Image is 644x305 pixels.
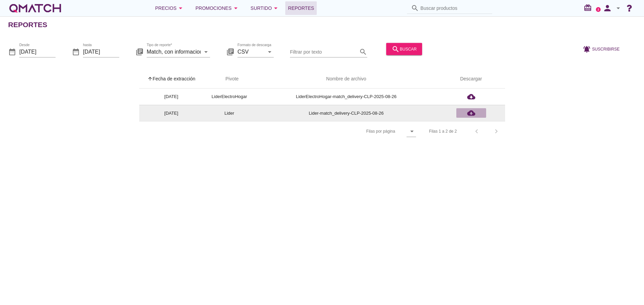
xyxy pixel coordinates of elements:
i: arrow_drop_down [614,4,622,12]
i: arrow_drop_down [272,4,280,12]
div: Filas 1 a 2 de 2 [429,128,457,134]
span: Suscribirse [592,46,620,52]
input: Desde [19,46,56,57]
div: Filas por página [298,121,416,141]
td: Lider-match_delivery-CLP-2025-08-26 [255,105,437,121]
i: library_books [226,47,234,56]
i: library_books [136,47,144,56]
td: [DATE] [139,89,204,105]
a: Reportes [285,1,317,15]
td: [DATE] [139,105,204,121]
i: search [411,4,419,12]
i: arrow_drop_down [266,47,274,56]
i: cloud_download [467,109,475,117]
i: person [601,3,614,13]
i: arrow_upward [147,76,153,81]
a: white-qmatch-logo [8,1,62,15]
i: cloud_download [467,93,475,101]
th: Descargar: Not sorted. [437,70,505,89]
button: Suscribirse [577,43,625,55]
input: Formato de descarga [237,46,264,57]
div: Promociones [195,4,240,12]
i: arrow_drop_down [232,4,240,12]
div: Surtido [251,4,280,12]
div: Precios [155,4,185,12]
input: Tipo de reporte* [147,46,201,57]
i: date_range [72,47,80,56]
input: hasta [83,46,119,57]
input: Buscar productos [420,3,488,14]
h2: Reportes [8,19,47,30]
td: LiderElectroHogar-match_delivery-CLP-2025-08-26 [255,89,437,105]
button: Surtido [245,1,286,15]
i: search [392,45,400,53]
span: Reportes [288,4,314,12]
i: date_range [8,47,16,56]
i: search [359,47,367,56]
i: arrow_drop_down [202,47,210,56]
a: 2 [596,7,601,12]
button: Precios [150,1,190,15]
div: buscar [392,45,417,53]
button: Promociones [190,1,245,15]
i: arrow_drop_down [176,4,185,12]
th: Nombre de archivo: Not sorted. [255,70,437,89]
button: buscar [386,43,422,55]
td: LiderElectroHogar [204,89,255,105]
i: notifications_active [583,45,592,53]
text: 2 [598,8,599,11]
th: Fecha de extracción: Sorted ascending. Activate to sort descending. [139,70,204,89]
i: redeem [584,4,595,12]
i: arrow_drop_down [408,127,416,135]
input: Filtrar por texto [290,46,358,57]
td: Lider [204,105,255,121]
th: Pivote: Not sorted. Activate to sort ascending. [204,70,255,89]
